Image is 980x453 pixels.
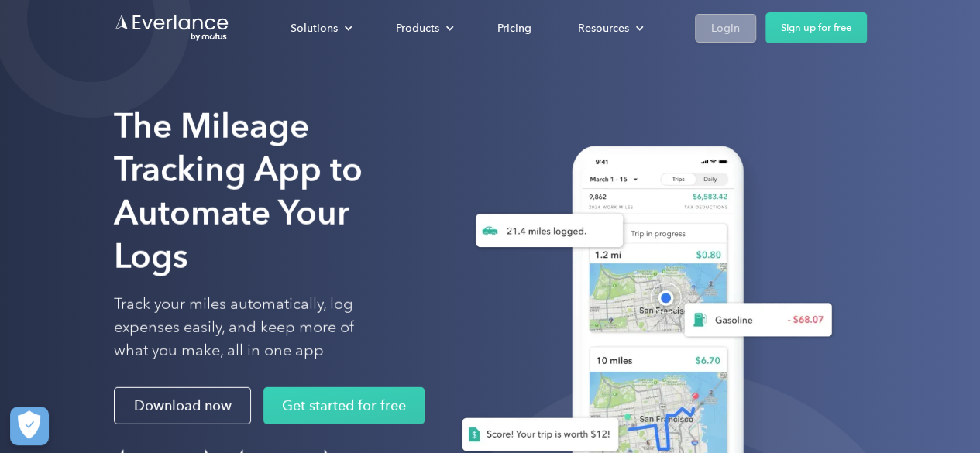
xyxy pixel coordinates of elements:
div: Pricing [497,19,531,38]
a: Pricing [482,15,547,42]
div: Solutions [275,15,365,42]
a: Go to homepage [114,13,230,43]
button: Cookies Settings [10,407,49,445]
a: Sign up for free [765,12,867,43]
strong: The Mileage Tracking App to Automate Your Logs [114,105,363,276]
div: Resources [578,19,629,38]
a: Download now [114,387,251,424]
a: Get started for free [263,387,425,424]
div: Resources [562,15,656,42]
div: Products [380,15,466,42]
a: Login [695,14,756,43]
p: Track your miles automatically, log expenses easily, and keep more of what you make, all in one app [114,293,390,362]
div: Products [396,19,439,38]
div: Login [711,19,740,38]
div: Solutions [291,19,338,38]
